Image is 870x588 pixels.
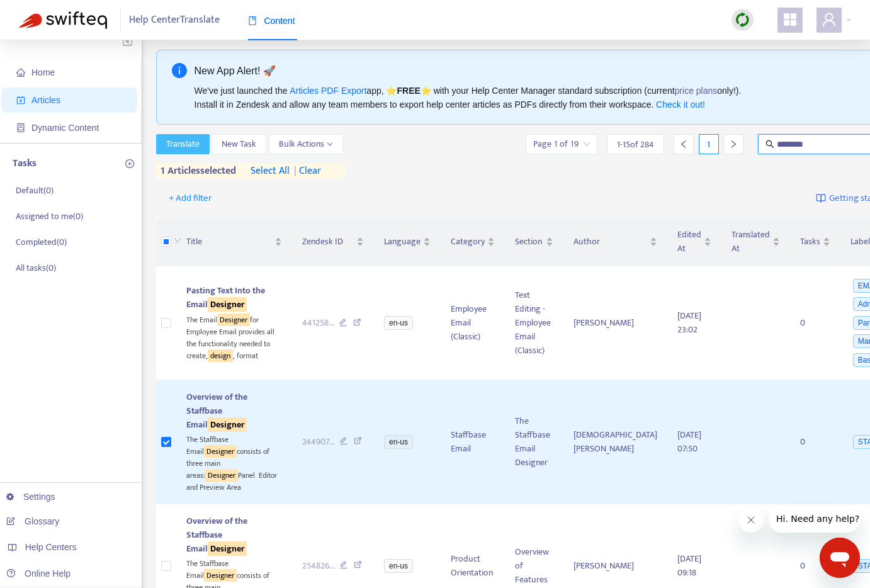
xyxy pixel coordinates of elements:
span: Content [248,16,295,26]
td: 0 [790,380,840,504]
span: New Task [222,137,256,151]
a: price plans [675,86,718,96]
span: 1 - 15 of 284 [617,138,654,151]
div: 1 [699,134,719,154]
th: Author [563,218,667,266]
span: en-us [384,316,413,330]
p: Completed ( 0 ) [16,235,67,249]
span: Language [384,235,421,249]
span: Help Centers [25,542,77,552]
button: Bulk Actionsdown [269,134,343,154]
span: appstore [782,12,798,27]
p: Assigned to me ( 0 ) [16,210,83,223]
span: en-us [384,559,413,573]
a: Online Help [6,568,71,579]
td: Staffbase Email [441,380,505,504]
span: clear [290,164,321,179]
td: Text Editing - Employee Email (Classic) [505,266,563,380]
div: The Staffbase Email consists of three main areas: Panel Editor and Preview Area [186,432,282,494]
a: Glossary [6,516,59,526]
img: sync.dc5367851b00ba804db3.png [735,12,750,28]
span: Edited At [677,228,701,256]
span: Translate [166,137,200,151]
span: 244907 ... [302,435,335,449]
span: right [729,140,738,149]
span: [DATE] 07:50 [677,427,701,456]
span: + Add filter [169,191,212,206]
a: Settings [6,492,55,502]
th: Tasks [790,218,840,266]
iframe: Schaltfläche zum Öffnen des Messaging-Fensters [820,538,860,578]
span: Translated At [732,228,770,256]
span: Help Center Translate [129,8,220,32]
th: Language [374,218,441,266]
span: Articles [31,95,60,105]
img: image-link [816,193,826,203]
span: Title [186,235,272,249]
sqkw: Designer [208,541,247,556]
sqkw: Designer [204,569,237,582]
sqkw: Designer [217,314,250,326]
td: The Staffbase Email Designer [505,380,563,504]
a: Check it out! [656,99,705,110]
span: Overview of the Staffbase Email [186,514,247,556]
span: Dynamic Content [31,123,99,133]
th: Translated At [721,218,790,266]
button: Translate [156,134,210,154]
span: [DATE] 09:18 [677,551,701,580]
span: account-book [16,96,25,105]
sqkw: Designer [208,417,247,432]
span: book [248,16,257,25]
th: Section [505,218,563,266]
button: + Add filter [159,188,222,208]
img: Swifteq [19,11,107,29]
span: home [16,68,25,77]
span: search [765,140,774,149]
span: down [327,141,333,147]
span: 1 articles selected [156,164,237,179]
span: | [294,162,297,179]
button: New Task [212,134,266,154]
span: Pasting Text Into the Email [186,283,265,312]
span: left [679,140,688,149]
iframe: Nachricht schließen [738,507,764,533]
span: plus-circle [125,159,134,168]
p: Default ( 0 ) [16,184,54,197]
p: All tasks ( 0 ) [16,261,56,274]
span: Overview of the Staffbase Email [186,390,247,432]
span: Home [31,67,55,77]
span: [DATE] 23:02 [677,308,701,337]
span: select all [251,164,290,179]
span: down [174,237,181,244]
th: Category [441,218,505,266]
span: 441258 ... [302,316,334,330]
a: Articles PDF Export [290,86,366,96]
sqkw: Designer [208,297,247,312]
td: Employee Email (Classic) [441,266,505,380]
span: 254826 ... [302,559,335,573]
p: Tasks [13,156,37,171]
span: container [16,123,25,132]
span: Section [515,235,543,249]
td: [PERSON_NAME] [563,266,667,380]
td: [DEMOGRAPHIC_DATA][PERSON_NAME] [563,380,667,504]
td: 0 [790,266,840,380]
span: Category [451,235,485,249]
th: Title [176,218,292,266]
sqkw: Designer [204,445,237,458]
span: user [822,12,837,27]
b: FREE [397,86,420,96]
span: Author [573,235,647,249]
span: Zendesk ID [302,235,354,249]
sqkw: Designer [205,469,238,482]
span: en-us [384,435,413,449]
span: info-circle [172,63,187,78]
span: Bulk Actions [279,137,333,151]
iframe: Nachricht vom Unternehmen [769,505,860,533]
th: Zendesk ID [292,218,375,266]
div: The Email for Employee Email provides all the functionality needed to create, , format [186,312,282,361]
sqkw: design [208,349,233,362]
th: Edited At [667,218,721,266]
span: Tasks [800,235,820,249]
